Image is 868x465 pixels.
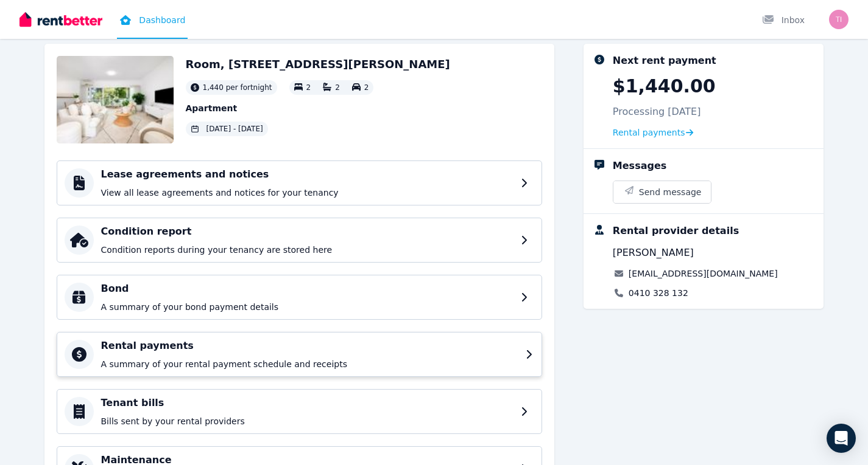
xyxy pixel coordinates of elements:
[613,159,666,173] div: Messages
[101,358,518,370] p: A summary of your rental payment schedule and receipts
[57,56,174,143] img: Property Url
[101,301,513,313] p: A summary of your bond payment details
[613,181,711,203] button: Send message
[206,124,263,134] span: [DATE] - [DATE]
[19,10,102,29] img: RentBetter
[613,53,716,68] div: Next rent payment
[203,83,272,92] span: 1,440 per fortnight
[613,105,701,119] p: Processing [DATE]
[101,167,513,182] h4: Lease agreements and notices
[186,102,450,114] p: Apartment
[101,281,513,296] h4: Bond
[364,83,369,92] span: 2
[306,83,311,92] span: 2
[639,186,702,198] span: Send message
[101,339,518,353] h4: Rental payments
[629,287,688,299] a: 0410 328 132
[613,126,694,139] a: Rental payments
[101,224,513,239] h4: Condition report
[101,415,513,427] p: Bills sent by your rental providers
[762,14,805,26] div: Inbox
[829,10,849,29] img: Tingting Wang
[101,396,513,410] h4: Tenant bills
[613,246,694,260] span: [PERSON_NAME]
[335,83,340,92] span: 2
[629,267,778,280] a: [EMAIL_ADDRESS][DOMAIN_NAME]
[186,56,450,73] h2: Room, [STREET_ADDRESS][PERSON_NAME]
[101,244,513,256] p: Condition reports during your tenancy are stored here
[827,424,856,453] div: Open Intercom Messenger
[613,126,685,139] span: Rental payments
[613,224,739,238] div: Rental provider details
[101,187,513,199] p: View all lease agreements and notices for your tenancy
[613,75,716,97] p: $1,440.00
